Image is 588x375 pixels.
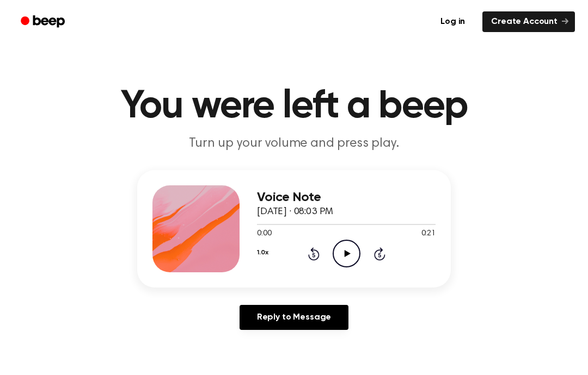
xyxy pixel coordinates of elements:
p: Turn up your volume and press play. [85,135,503,153]
h3: Voice Note [257,190,436,205]
a: Log in [430,9,476,34]
h1: You were left a beep [15,87,573,126]
button: 1.0x [257,243,268,262]
span: 0:00 [257,228,271,240]
a: Create Account [482,11,575,32]
span: [DATE] · 08:03 PM [257,207,333,217]
span: 0:21 [421,228,436,240]
a: Beep [13,11,75,33]
a: Reply to Message [240,305,348,330]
